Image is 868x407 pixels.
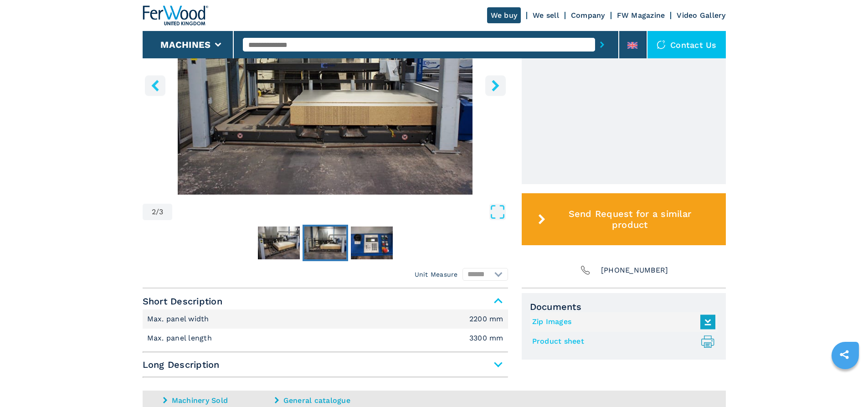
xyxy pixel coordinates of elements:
em: 2200 mm [469,315,503,323]
span: 2 [152,208,156,216]
button: Go to Slide 3 [349,225,395,261]
img: Ferwood [143,5,208,26]
em: 3300 mm [469,335,503,342]
button: Open Fullscreen [175,204,505,220]
p: Max. panel width [147,314,211,324]
p: Max. panel length [147,333,215,343]
a: sharethis [833,343,856,366]
button: left-button [145,75,165,96]
span: Short Description [143,293,508,309]
a: Video Gallery [677,11,725,20]
span: Send Request for a similar product [549,208,710,230]
div: Contact us [647,31,726,58]
a: Product sheet [532,334,711,349]
img: Phone [579,264,592,277]
img: e3747c434217af053c7a4f2023c7a0ac [304,227,346,259]
button: Send Request for a similar product [522,193,726,245]
a: We buy [487,7,521,23]
img: 95c967042baf3bcacd4b7aa8fa5d33e9 [258,227,300,259]
img: Contact us [657,40,666,49]
nav: Thumbnail Navigation [143,225,508,261]
a: Company [571,11,605,20]
button: submit-button [595,34,609,55]
div: Short Description [143,309,508,348]
a: We sell [533,11,559,20]
a: Zip Images [532,314,711,330]
span: / [156,208,159,216]
span: Long Description [143,356,508,373]
button: right-button [485,75,506,96]
span: 3 [159,208,163,216]
em: Unit Measure [415,270,458,279]
img: 6cf1992fe106ab811e7fe97859712147 [351,227,393,259]
a: General catalogue [275,395,384,406]
iframe: Chat [829,366,861,400]
button: Go to Slide 2 [303,225,348,261]
span: [PHONE_NUMBER] [601,264,668,277]
span: Documents [530,301,718,312]
button: Machines [160,39,211,50]
a: FW Magazine [617,11,665,20]
button: Go to Slide 1 [256,225,302,261]
a: Machinery Sold [163,395,272,406]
